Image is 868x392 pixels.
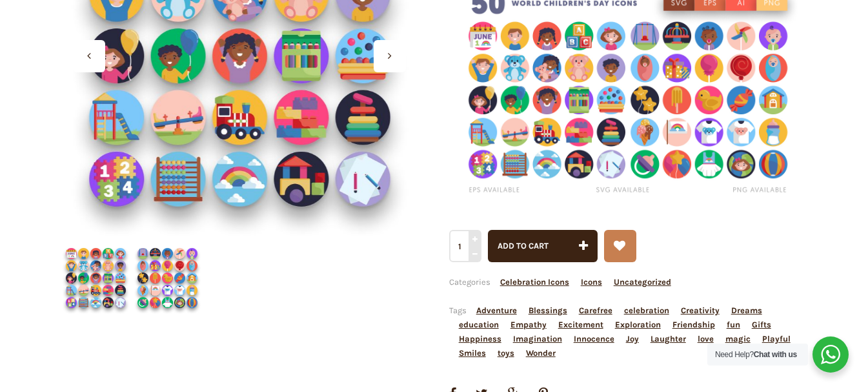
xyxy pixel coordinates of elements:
[498,241,549,251] span: Add to cart
[725,334,751,344] a: magic
[558,320,603,329] a: Excitement
[752,320,771,329] a: Gifts
[498,348,514,358] a: toys
[500,277,569,287] a: Celebration Icons
[459,320,499,329] a: education
[727,320,740,329] a: fun
[626,334,639,344] a: Joy
[762,334,791,344] a: Playful
[681,305,720,315] a: Creativity
[672,320,715,329] a: Friendship
[476,305,517,315] a: Adventure
[449,305,791,358] span: Tags
[579,305,612,315] a: Carefree
[715,350,797,359] span: Need Help?
[581,277,602,287] a: Icons
[513,334,562,344] a: Imagination
[754,350,797,359] strong: Chat with us
[459,334,501,344] a: Happiness
[488,230,598,262] button: Add to cart
[698,334,714,344] a: love
[731,305,762,315] a: Dreams
[624,305,669,315] a: celebration
[651,334,686,344] a: Laughter
[615,320,661,329] a: Exploration
[574,334,614,344] a: Innocence
[526,348,556,358] a: Wonder
[449,230,479,262] input: Qty
[449,277,671,287] span: Categories
[529,305,567,315] a: Blessings
[614,277,671,287] a: Uncategorized
[459,348,486,358] a: Smiles
[510,320,547,329] a: Empathy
